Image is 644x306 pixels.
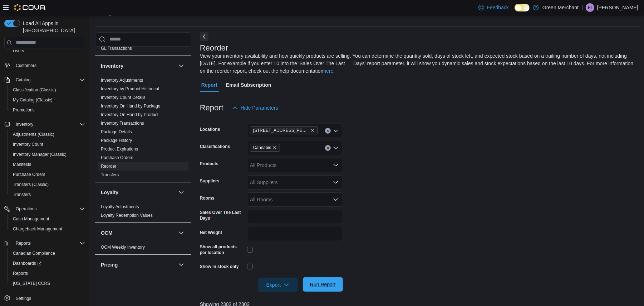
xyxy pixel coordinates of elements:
span: Settings [16,296,31,301]
span: Package History [101,138,132,143]
span: Hide Parameters [241,104,278,111]
button: Operations [13,205,40,213]
button: Inventory Count [7,139,88,149]
a: Promotions [10,106,38,114]
button: Users [7,46,88,56]
a: Inventory Count [10,140,46,149]
button: Classification (Classic) [7,85,88,95]
span: OCM Weekly Inventory [101,244,145,250]
button: Cash Management [7,214,88,224]
span: Settings [13,293,85,302]
h3: OCM [101,229,113,236]
span: Purchase Orders [10,170,85,179]
span: Report [201,78,217,92]
span: Inventory Transactions [101,120,144,126]
button: Pricing [177,260,186,269]
button: Inventory Manager (Classic) [7,149,88,159]
span: Transfers [13,192,31,197]
a: Dashboards [7,258,88,268]
button: Run Report [303,277,343,292]
button: Loyalty [101,189,176,196]
a: Purchase Orders [10,170,48,179]
button: Clear input [325,128,331,134]
button: Next [200,32,208,41]
button: Open list of options [333,180,339,185]
label: Products [200,161,218,167]
h3: Report [200,104,223,112]
a: Transfers [10,190,34,199]
a: Users [10,47,27,55]
span: Chargeback Management [13,226,62,232]
a: Chargeback Management [10,225,65,233]
span: Inventory Count [13,142,43,147]
a: GL Transactions [101,46,132,51]
a: Loyalty Redemption Values [101,213,153,218]
a: Canadian Compliance [10,249,58,258]
div: Faiyaz Ismail [586,3,594,12]
a: Transfers [101,172,119,177]
button: Catalog [1,75,88,85]
span: Reports [16,240,31,246]
span: Purchase Orders [13,172,45,177]
button: Manifests [7,159,88,169]
label: Rooms [200,195,215,201]
span: My Catalog (Classic) [10,96,85,104]
button: Promotions [7,105,88,115]
span: 33 Lapsley Rd. [250,126,318,134]
button: Open list of options [333,197,339,202]
a: Package History [101,138,132,143]
button: Reports [7,268,88,278]
span: Purchase Orders [101,155,133,161]
a: Cash Management [10,215,52,223]
button: Export [258,278,298,292]
a: Inventory by Product Historical [101,86,159,91]
label: Suppliers [200,178,220,184]
p: Green Merchant [542,3,579,12]
a: Feedback [476,0,512,15]
img: Cova [14,4,46,11]
button: Purchase Orders [7,169,88,180]
span: Transfers [101,172,119,178]
a: Loyalty Adjustments [101,204,139,209]
span: Users [10,47,85,55]
span: Export [262,278,294,292]
span: Cannabis [250,144,280,152]
a: Inventory Count Details [101,95,146,100]
button: Open list of options [333,162,339,168]
a: Inventory Transactions [101,121,144,126]
a: Classification (Classic) [10,86,59,94]
a: here [323,68,333,74]
button: Clear input [325,145,331,151]
span: Inventory [16,121,33,127]
h3: Loyalty [101,189,118,196]
span: Inventory Count Details [101,95,146,100]
button: Inventory [13,120,36,129]
span: Manifests [10,160,85,169]
span: Transfers (Classic) [10,180,85,189]
button: Reports [1,238,88,248]
a: Inventory On Hand by Product [101,112,158,117]
span: Reorder [101,163,116,169]
span: Promotions [10,106,85,114]
button: Pricing [101,261,176,268]
p: | [581,3,583,12]
h3: Pricing [101,261,118,268]
span: Cannabis [253,144,271,151]
a: Dashboards [10,259,44,268]
span: Catalog [13,76,85,84]
span: Load All Apps in [GEOGRAPHIC_DATA] [20,20,85,34]
span: Inventory Adjustments [101,77,143,83]
a: OCM Weekly Inventory [101,245,145,250]
a: Inventory Manager (Classic) [10,150,69,159]
label: Locations [200,126,220,132]
a: Product Expirations [101,147,138,152]
div: View your inventory availability and how quickly products are selling. You can determine the quan... [200,52,638,75]
span: Chargeback Management [10,225,85,233]
button: OCM [101,229,176,236]
label: Classifications [200,144,230,149]
span: Transfers [10,190,85,199]
span: Manifests [13,162,31,167]
span: Run Report [310,281,336,288]
a: My Catalog (Classic) [10,96,55,104]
